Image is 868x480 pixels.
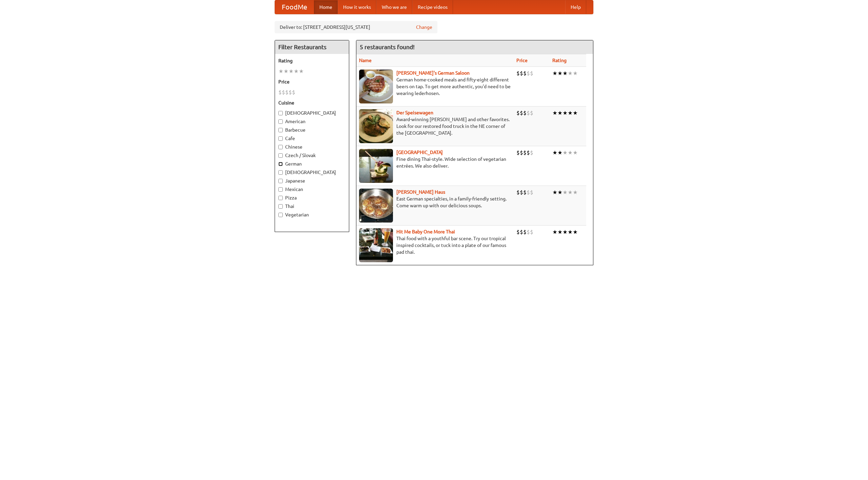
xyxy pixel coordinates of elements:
li: $ [523,189,527,196]
li: ★ [563,228,568,236]
input: Thai [278,204,283,209]
h5: Rating [278,57,346,64]
li: ★ [283,68,289,75]
li: $ [520,228,523,236]
a: Der Speisewagen [396,110,433,115]
input: Barbecue [278,128,283,132]
img: kohlhaus.jpg [359,189,393,223]
li: $ [516,70,520,77]
label: Japanese [278,177,346,184]
li: ★ [573,70,578,77]
img: satay.jpg [359,149,393,183]
li: $ [530,109,533,117]
input: [DEMOGRAPHIC_DATA] [278,111,283,115]
li: $ [516,149,520,156]
li: ★ [289,68,294,75]
p: Award-winning [PERSON_NAME] and other favorites. Look for our restored food truck in the NE corne... [359,116,511,136]
li: $ [520,109,523,117]
p: Fine dining Thai-style. Wide selection of vegetarian entrées. We also deliver. [359,156,511,169]
input: Cafe [278,136,283,141]
li: $ [523,109,527,117]
a: Help [565,0,586,14]
li: ★ [568,149,573,156]
li: $ [282,89,285,96]
li: ★ [563,70,568,77]
li: ★ [299,68,304,75]
li: $ [530,149,533,156]
input: Chinese [278,145,283,149]
b: [GEOGRAPHIC_DATA] [396,150,443,155]
a: Hit Me Baby One More Thai [396,229,455,234]
li: ★ [568,70,573,77]
input: Czech / Slovak [278,153,283,158]
input: Vegetarian [278,213,283,217]
input: [DEMOGRAPHIC_DATA] [278,170,283,175]
h4: Filter Restaurants [275,40,349,54]
input: Japanese [278,179,283,183]
li: ★ [557,228,563,236]
h5: Price [278,78,346,85]
li: ★ [563,149,568,156]
a: How it works [338,0,376,14]
a: Recipe videos [412,0,453,14]
li: $ [285,89,289,96]
li: $ [278,89,282,96]
li: ★ [573,149,578,156]
a: FoodMe [275,0,314,14]
label: Chinese [278,143,346,150]
li: ★ [568,109,573,117]
li: $ [523,228,527,236]
li: $ [523,149,527,156]
a: Who we are [376,0,412,14]
li: $ [530,189,533,196]
li: ★ [552,109,557,117]
li: ★ [568,189,573,196]
li: ★ [573,109,578,117]
li: $ [527,70,530,77]
li: ★ [552,149,557,156]
a: [PERSON_NAME]'s German Saloon [396,70,470,76]
img: babythai.jpg [359,228,393,262]
label: Mexican [278,186,346,193]
li: $ [289,89,292,96]
label: Thai [278,203,346,210]
label: American [278,118,346,125]
label: German [278,160,346,167]
li: $ [516,109,520,117]
input: German [278,162,283,166]
a: Rating [552,58,567,63]
label: [DEMOGRAPHIC_DATA] [278,110,346,116]
h5: Cuisine [278,99,346,106]
li: $ [523,70,527,77]
li: ★ [294,68,299,75]
li: $ [520,189,523,196]
label: Cafe [278,135,346,142]
label: Barbecue [278,127,346,133]
a: Price [516,58,528,63]
label: [DEMOGRAPHIC_DATA] [278,169,346,176]
li: $ [520,149,523,156]
li: ★ [557,149,563,156]
li: $ [516,228,520,236]
div: Deliver to: [STREET_ADDRESS][US_STATE] [275,21,437,33]
img: speisewagen.jpg [359,109,393,143]
p: German home-cooked meals and fifty-eight different beers on tap. To get more authentic, you'd nee... [359,76,511,97]
li: ★ [557,189,563,196]
li: $ [530,228,533,236]
label: Czech / Slovak [278,152,346,159]
li: $ [516,189,520,196]
a: [PERSON_NAME] Haus [396,189,445,195]
input: American [278,119,283,124]
li: ★ [573,189,578,196]
label: Vegetarian [278,211,346,218]
li: $ [527,189,530,196]
li: ★ [568,228,573,236]
a: Name [359,58,372,63]
li: ★ [552,228,557,236]
input: Mexican [278,187,283,192]
li: $ [520,70,523,77]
